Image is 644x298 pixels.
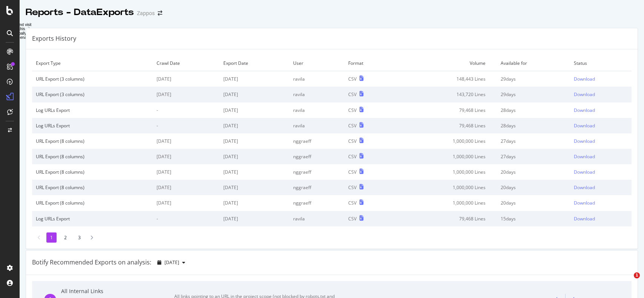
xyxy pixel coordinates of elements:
div: All Internal Links [61,287,174,295]
div: CSV [348,138,357,144]
a: Download [574,200,628,206]
div: Exports History [32,34,76,43]
div: Download [574,91,595,98]
td: 20 days [497,180,570,195]
td: 28 days [497,118,570,133]
li: 3 [74,232,85,243]
div: URL Export (8 columns) [36,169,149,175]
td: 28 days [497,102,570,118]
td: ravila [289,211,344,226]
div: CSV [348,215,357,222]
div: Log URLs Export [36,215,149,222]
td: 1,000,000 Lines [394,133,497,149]
td: [DATE] [220,195,289,211]
td: nggraeff [289,133,344,149]
a: Download [574,169,628,175]
td: [DATE] [153,87,219,102]
td: 79,468 Lines [394,118,497,133]
div: Zappos [137,9,155,17]
td: nggraeff [289,149,344,164]
div: URL Export (8 columns) [36,138,149,144]
td: 148,443 Lines [394,71,497,87]
td: 29 days [497,87,570,102]
td: [DATE] [153,195,219,211]
td: ravila [289,118,344,133]
td: Status [570,55,632,71]
li: 2 [60,232,71,243]
td: 1,000,000 Lines [394,149,497,164]
td: 27 days [497,133,570,149]
a: Download [574,122,628,129]
div: URL Export (3 columns) [36,76,149,82]
div: CSV [348,91,357,98]
td: Volume [394,55,497,71]
td: [DATE] [220,164,289,180]
a: Download [574,138,628,144]
td: 79,468 Lines [394,211,497,226]
span: 1 [634,272,640,278]
td: nggraeff [289,195,344,211]
td: Crawl Date [153,55,219,71]
div: CSV [348,122,357,129]
td: [DATE] [220,87,289,102]
td: [DATE] [220,211,289,226]
div: URL Export (3 columns) [36,91,149,98]
div: Log URLs Export [36,107,149,113]
div: CSV [348,76,357,82]
td: 1,000,000 Lines [394,180,497,195]
td: 29 days [497,71,570,87]
td: [DATE] [153,164,219,180]
iframe: Intercom live chat [618,272,636,290]
td: [DATE] [220,102,289,118]
td: - [153,118,219,133]
a: Download [574,153,628,160]
span: 2025 Sep. 22nd [164,259,179,266]
a: Download [574,76,628,82]
button: [DATE] [154,257,188,269]
li: 1 [46,232,57,243]
div: Download [574,200,595,206]
td: [DATE] [220,118,289,133]
div: CSV [348,200,357,206]
td: 20 days [497,164,570,180]
td: [DATE] [153,133,219,149]
div: CSV [348,184,357,191]
div: URL Export (8 columns) [36,153,149,160]
td: 143,720 Lines [394,87,497,102]
div: Download [574,76,595,82]
div: Download [574,122,595,129]
td: Format [344,55,394,71]
td: ravila [289,87,344,102]
td: [DATE] [220,180,289,195]
div: CSV [348,153,357,160]
div: Reports - DataExports [26,6,134,19]
div: Download [574,107,595,113]
div: Botify Recommended Exports on analysis: [32,258,151,267]
td: 79,468 Lines [394,102,497,118]
td: Export Date [220,55,289,71]
td: - [153,211,219,226]
div: arrow-right-arrow-left [158,11,162,16]
div: Download [574,153,595,160]
td: 15 days [497,211,570,226]
td: nggraeff [289,164,344,180]
td: 27 days [497,149,570,164]
td: [DATE] [153,180,219,195]
td: nggraeff [289,180,344,195]
td: [DATE] [153,71,219,87]
td: 20 days [497,195,570,211]
div: CSV [348,107,357,113]
td: ravila [289,71,344,87]
a: Download [574,91,628,98]
td: 1,000,000 Lines [394,195,497,211]
div: Download [574,215,595,222]
div: CSV [348,169,357,175]
td: Export Type [32,55,153,71]
td: [DATE] [220,71,289,87]
td: [DATE] [153,149,219,164]
td: Available for [497,55,570,71]
a: Download [574,107,628,113]
div: URL Export (8 columns) [36,184,149,191]
a: Download [574,184,628,191]
div: URL Export (8 columns) [36,200,149,206]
